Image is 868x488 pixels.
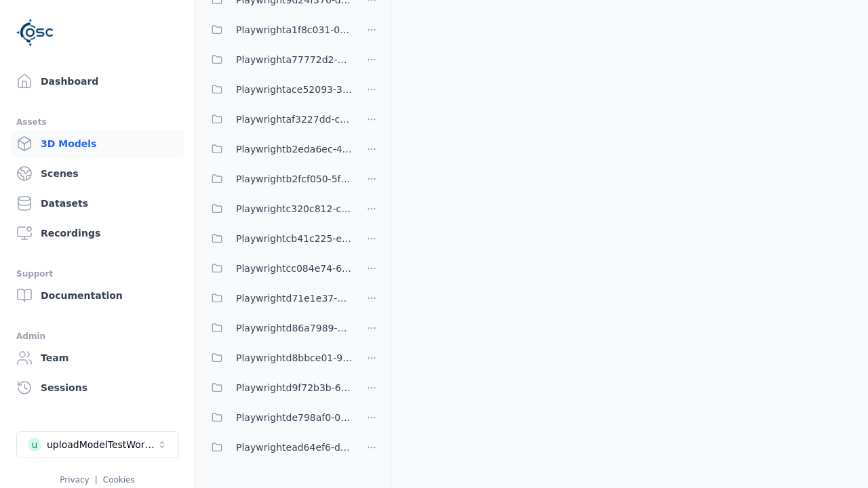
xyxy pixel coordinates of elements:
[16,328,178,344] div: Admin
[203,374,353,401] button: Playwrightd9f72b3b-66f5-4fd0-9c49-a6be1a64c72c
[28,438,41,451] div: u
[11,160,184,187] a: Scenes
[11,282,184,309] a: Documentation
[203,16,353,43] button: Playwrighta1f8c031-0b56-4dbe-a205-55a24cfb5214
[203,195,353,222] button: Playwrightc320c812-c1c4-4e9b-934e-2277c41aca46
[203,136,353,163] button: Playwrightb2eda6ec-40de-407c-a5c5-49f5bc2d938f
[236,171,353,187] span: Playwrightb2fcf050-5f27-47cb-87c2-faf00259dd62
[203,106,353,133] button: Playwrightaf3227dd-cec8-46a2-ae8b-b3eddda3a63a
[11,220,184,247] a: Recordings
[11,68,184,95] a: Dashboard
[236,290,353,306] span: Playwrightd71e1e37-d31c-4572-b04d-3c18b6f85a3d
[203,404,353,431] button: Playwrightde798af0-0a13-4792-ac1d-0e6eb1e31492
[203,165,353,192] button: Playwrightb2fcf050-5f27-47cb-87c2-faf00259dd62
[236,320,353,336] span: Playwrightd86a7989-a27e-4cc3-9165-73b2f9dacd14
[236,380,353,396] span: Playwrightd9f72b3b-66f5-4fd0-9c49-a6be1a64c72c
[236,409,353,426] span: Playwrightde798af0-0a13-4792-ac1d-0e6eb1e31492
[16,114,178,130] div: Assets
[11,374,184,401] a: Sessions
[203,225,353,252] button: Playwrightcb41c225-e288-4c3c-b493-07c6e16c0d29
[11,344,184,371] a: Team
[236,22,353,38] span: Playwrighta1f8c031-0b56-4dbe-a205-55a24cfb5214
[103,475,135,485] a: Cookies
[203,314,353,342] button: Playwrightd86a7989-a27e-4cc3-9165-73b2f9dacd14
[47,438,157,451] div: uploadModelTestWorkspace
[11,130,184,157] a: 3D Models
[236,52,353,68] span: Playwrighta77772d2-4ee6-4832-a842-8c7f4d50daca
[236,201,353,217] span: Playwrightc320c812-c1c4-4e9b-934e-2277c41aca46
[203,434,353,461] button: Playwrightead64ef6-db1b-4d5a-b49f-5bade78b8f72
[236,350,353,366] span: Playwrightd8bbce01-9637-468c-8f59-1050d21f77ba
[203,76,353,103] button: Playwrightace52093-38c3-4681-b5f0-14281ff036c7
[60,475,89,485] a: Privacy
[11,190,184,217] a: Datasets
[203,46,353,73] button: Playwrighta77772d2-4ee6-4832-a842-8c7f4d50daca
[236,141,353,157] span: Playwrightb2eda6ec-40de-407c-a5c5-49f5bc2d938f
[236,230,353,247] span: Playwrightcb41c225-e288-4c3c-b493-07c6e16c0d29
[236,111,353,127] span: Playwrightaf3227dd-cec8-46a2-ae8b-b3eddda3a63a
[236,81,353,98] span: Playwrightace52093-38c3-4681-b5f0-14281ff036c7
[203,344,353,371] button: Playwrightd8bbce01-9637-468c-8f59-1050d21f77ba
[95,475,98,485] span: |
[16,14,54,52] img: Logo
[203,285,353,312] button: Playwrightd71e1e37-d31c-4572-b04d-3c18b6f85a3d
[236,260,353,277] span: Playwrightcc084e74-6bd9-4f7e-8d69-516a74321fe7
[16,266,178,282] div: Support
[236,439,353,455] span: Playwrightead64ef6-db1b-4d5a-b49f-5bade78b8f72
[203,255,353,282] button: Playwrightcc084e74-6bd9-4f7e-8d69-516a74321fe7
[16,431,179,458] button: Select a workspace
